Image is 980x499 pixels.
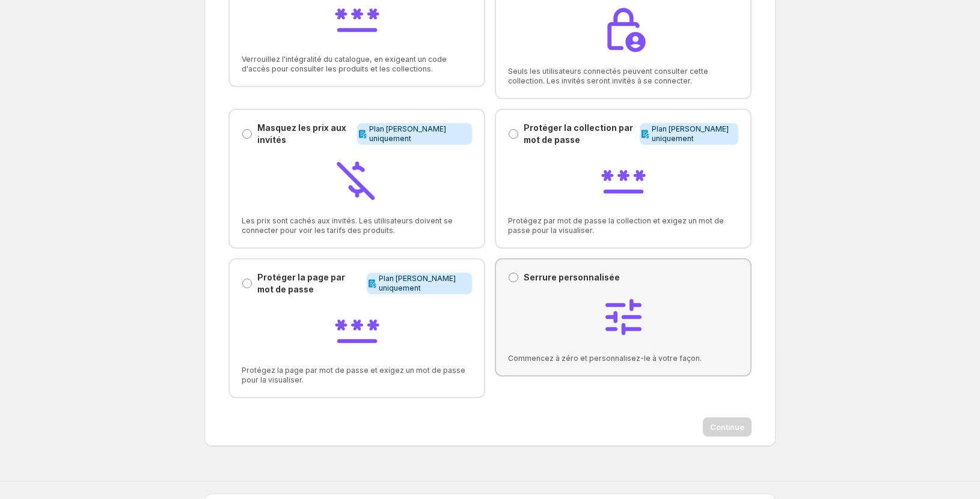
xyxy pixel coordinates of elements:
[508,216,738,235] span: Protégez par mot de passe la collection et exigez un mot de passe pour la visualiser.
[257,271,362,295] p: Protéger la page par mot de passe
[257,122,352,146] p: Masquez les prix aux invités
[242,366,472,385] span: Protégez la page par mot de passe et exigez un mot de passe pour la visualiser.
[524,122,635,146] p: Protéger la collection par mot de passe
[508,67,738,86] span: Seuls les utilisateurs connectés peuvent consulter cette collection. Les invités seront invités à...
[599,293,648,341] img: Custom lock
[379,274,467,293] span: Plan [PERSON_NAME] uniquement
[652,124,733,144] span: Plan [PERSON_NAME] uniquement
[524,271,620,283] p: Serrure personnalisée
[333,305,381,353] img: Password protect page
[333,156,381,204] img: Hide prices from guests
[369,124,467,144] span: Plan [PERSON_NAME] uniquement
[242,55,472,74] span: Verrouillez l'intégralité du catalogue, en exigeant un code d'accès pour consulter les produits e...
[242,216,472,235] span: Les prix sont cachés aux invités. Les utilisateurs doivent se connecter pour voir les tarifs des ...
[599,156,648,204] img: Password protect collection
[599,6,648,54] img: Lock collection from guests
[508,354,738,363] span: Commencez à zéro et personnalisez-le à votre façon.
